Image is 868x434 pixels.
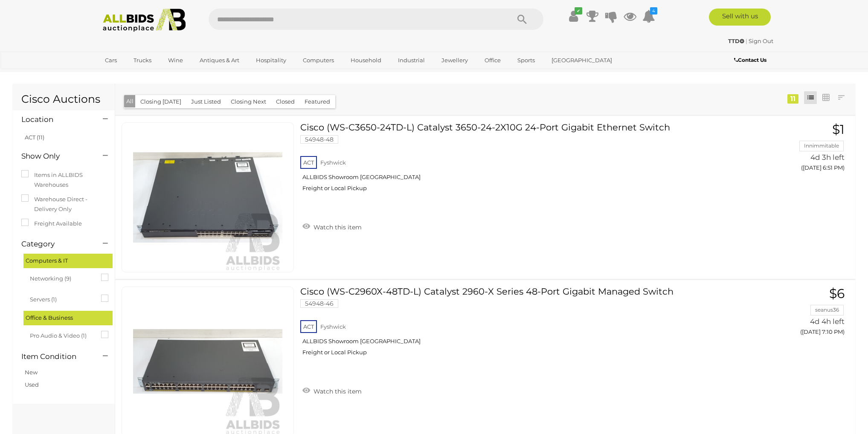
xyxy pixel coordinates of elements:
a: TTD [728,38,746,44]
label: Warehouse Direct - Delivery Only [21,194,106,214]
a: Computers [297,53,340,67]
h4: Category [21,240,90,248]
button: All [124,95,136,107]
a: $6 seanus36 4d 4h left ([DATE] 7:10 PM) [738,286,847,340]
a: Sign Out [749,38,773,44]
span: Watch this item [311,388,362,395]
span: Pro Audio & Video (1) [30,329,94,341]
a: Household [345,53,387,67]
button: Closing Next [226,95,271,108]
b: Contact Us [734,57,766,63]
h4: Item Condition [21,353,90,361]
span: $6 [829,286,845,301]
a: Jewellery [436,53,473,67]
a: Antiques & Art [194,53,245,67]
a: ACT (11) [25,134,44,141]
div: Office & Business [23,311,113,325]
a: Watch this item [300,220,364,233]
a: Sell with us [709,9,771,26]
label: Freight Available [21,219,82,229]
button: Closed [271,95,300,108]
h4: Location [21,116,90,124]
button: Closing [DATE] [135,95,186,108]
span: Watch this item [311,223,362,231]
a: Used [25,381,39,388]
a: New [25,369,38,376]
a: Office [479,53,506,67]
a: Cisco (WS-C2960X-48TD-L) Catalyst 2960-X Series 48-Port Gigabit Managed Switch 54948-46 ACT Fyshw... [307,286,726,362]
button: Featured [299,95,335,108]
span: Networking (9) [30,272,94,284]
i: ✔ [575,7,582,14]
img: 54948-48a.jpg [133,123,282,272]
a: [GEOGRAPHIC_DATA] [546,53,618,67]
h4: Show Only [21,152,90,160]
button: Just Listed [186,95,226,108]
a: Wine [163,53,189,67]
span: $1 [832,122,845,137]
label: Items in ALLBIDS Warehouses [21,170,106,190]
a: Cisco (WS-C3650-24TD-L) Catalyst 3650-24-2X10G 24-Port Gigabit Ethernet Switch 54948-48 ACT Fyshw... [307,122,726,198]
img: Allbids.com.au [98,9,191,32]
button: Search [501,9,543,30]
a: Industrial [392,53,430,67]
div: Computers & IT [23,254,113,268]
a: Sports [512,53,540,67]
h1: Cisco Auctions [21,93,106,105]
div: 11 [787,94,798,104]
strong: TTD [728,38,744,44]
a: Cars [99,53,122,67]
a: Watch this item [300,384,364,397]
a: Hospitality [250,53,292,67]
span: Servers (1) [30,292,94,304]
a: Trucks [128,53,157,67]
a: ✔ [567,9,580,24]
a: $1 Innimmitable 4d 3h left ([DATE] 6:51 PM) [738,122,847,176]
i: 4 [650,7,657,14]
span: | [746,38,747,44]
a: 4 [642,9,655,24]
a: Contact Us [734,55,769,65]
